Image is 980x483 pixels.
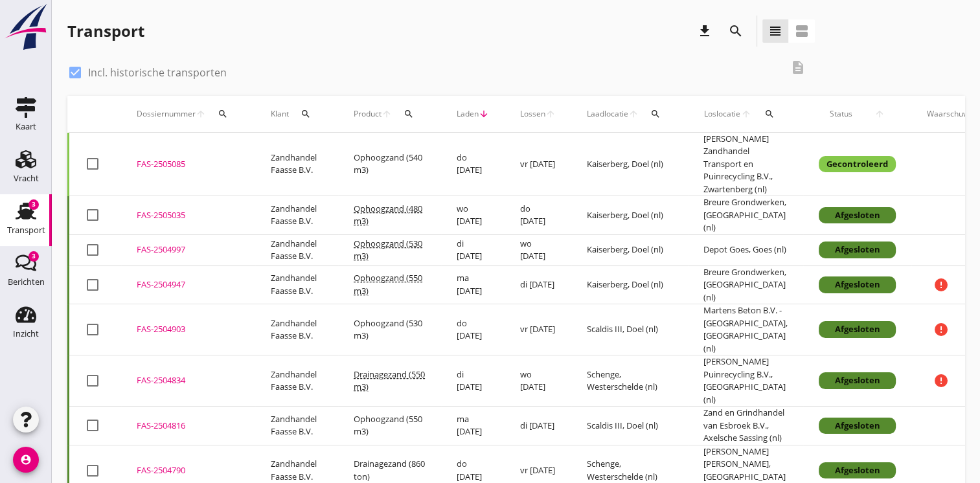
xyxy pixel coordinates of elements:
td: vr [DATE] [505,133,571,196]
td: Ophoogzand (540 m3) [338,133,441,196]
td: wo [DATE] [505,355,571,407]
td: di [DATE] [505,407,571,445]
td: do [DATE] [505,196,571,235]
i: search [301,109,311,119]
i: search [728,23,744,39]
div: Waarschuwing [927,108,980,120]
td: Zandhandel Faasse B.V. [255,133,338,196]
div: FAS-2505035 [137,209,240,222]
span: Lossen [520,108,545,120]
span: Ophoogzand (480 m3) [354,203,422,227]
div: 3 [28,199,39,210]
td: [PERSON_NAME] Zandhandel Transport en Puinrecycling B.V., Zwartenberg (nl) [688,133,803,196]
i: arrow_upward [196,109,206,119]
div: Afgesloten [819,418,896,434]
td: Kaiserberg, Doel (nl) [571,265,688,304]
div: Gecontroleerd [819,156,896,173]
td: Martens Beton B.V. - [GEOGRAPHIC_DATA], [GEOGRAPHIC_DATA] (nl) [688,304,803,355]
i: error [933,277,949,293]
div: Afgesloten [819,276,896,293]
span: Dossiernummer [137,108,196,120]
div: FAS-2504947 [137,278,240,291]
i: arrow_upward [628,109,639,119]
div: Transport [7,226,45,234]
i: arrow_upward [382,109,392,119]
div: Afgesloten [819,321,896,338]
div: Vracht [14,174,39,183]
td: Zand en Grindhandel van Esbroek B.V., Axelsche Sassing (nl) [688,407,803,445]
i: arrow_downward [479,109,489,119]
i: error [933,373,949,388]
td: [PERSON_NAME] Puinrecycling B.V., [GEOGRAPHIC_DATA] (nl) [688,355,803,407]
td: do [DATE] [441,304,505,355]
span: Laden [457,108,479,120]
td: Zandhandel Faasse B.V. [255,304,338,355]
i: search [650,109,661,119]
label: Incl. historische transporten [88,66,227,79]
td: wo [DATE] [441,196,505,235]
td: ma [DATE] [441,265,505,304]
td: Kaiserberg, Doel (nl) [571,234,688,265]
div: Afgesloten [819,462,896,479]
td: Scaldis III, Doel (nl) [571,304,688,355]
span: Ophoogzand (550 m3) [354,272,422,297]
div: FAS-2504834 [137,374,240,387]
span: Drainagezand (550 m3) [354,368,425,393]
td: Ophoogzand (530 m3) [338,304,441,355]
i: arrow_upward [741,109,753,119]
td: Kaiserberg, Doel (nl) [571,196,688,235]
span: Product [354,108,382,120]
div: Afgesloten [819,372,896,389]
div: Transport [67,21,144,41]
td: di [DATE] [505,265,571,304]
td: do [DATE] [441,133,505,196]
td: vr [DATE] [505,304,571,355]
td: Depot Goes, Goes (nl) [688,234,803,265]
div: Berichten [8,278,45,286]
i: arrow_upward [863,109,896,119]
td: di [DATE] [441,234,505,265]
div: FAS-2504816 [137,420,240,432]
td: ma [DATE] [441,407,505,445]
div: FAS-2504997 [137,243,240,256]
span: Status [819,108,863,120]
div: Kaart [16,122,36,131]
span: Ophoogzand (530 m3) [354,238,422,262]
td: Breure Grondwerken, [GEOGRAPHIC_DATA] (nl) [688,265,803,304]
i: arrow_upward [545,109,556,119]
td: wo [DATE] [505,234,571,265]
td: Ophoogzand (550 m3) [338,407,441,445]
i: account_circle [13,447,39,473]
td: Zandhandel Faasse B.V. [255,355,338,407]
div: Klant [271,98,323,129]
div: Afgesloten [819,207,896,224]
img: logo-small.a267ee39.svg [3,3,49,51]
td: Zandhandel Faasse B.V. [255,196,338,235]
td: Zandhandel Faasse B.V. [255,407,338,445]
div: Afgesloten [819,241,896,258]
div: FAS-2505085 [137,158,240,171]
div: FAS-2504903 [137,323,240,336]
div: 3 [28,251,39,262]
td: Zandhandel Faasse B.V. [255,234,338,265]
div: FAS-2504790 [137,464,240,477]
td: Schenge, Westerschelde (nl) [571,355,688,407]
span: Loslocatie [703,108,741,120]
div: Inzicht [13,330,39,338]
i: download [697,23,712,39]
i: search [404,109,414,119]
i: search [764,109,775,119]
span: Laadlocatie [587,108,628,120]
i: view_agenda [794,23,810,39]
i: view_headline [768,23,783,39]
i: search [218,109,228,119]
td: Zandhandel Faasse B.V. [255,265,338,304]
td: di [DATE] [441,355,505,407]
td: Breure Grondwerken, [GEOGRAPHIC_DATA] (nl) [688,196,803,235]
i: error [933,322,949,337]
td: Scaldis III, Doel (nl) [571,407,688,445]
td: Kaiserberg, Doel (nl) [571,133,688,196]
